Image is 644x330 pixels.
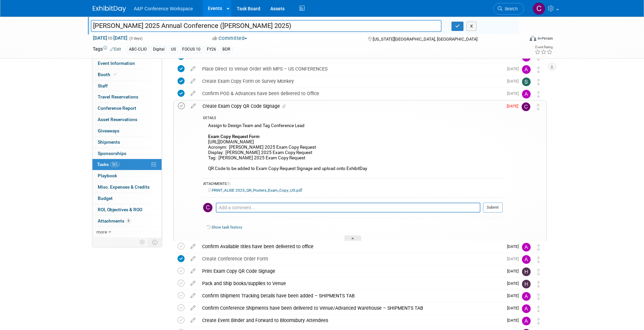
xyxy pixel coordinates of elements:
span: Playbook [98,173,117,178]
span: Search [502,6,518,11]
div: ABC-CLIO [127,46,149,53]
td: Personalize Event Tab Strip [137,238,148,247]
span: [DATE] [507,281,522,286]
div: FY26 [205,46,218,53]
span: [DATE] [507,293,522,298]
span: more [96,229,107,235]
span: 56% [110,162,119,167]
img: Amanda Oney [522,90,531,98]
span: Sponsorships [98,151,126,156]
a: Staff [92,81,162,91]
span: Asset Reservations [98,117,137,122]
img: Hannah Siegel [522,280,531,288]
i: Move task [537,269,540,275]
a: Tasks56% [92,159,162,170]
span: [DATE] [507,256,522,261]
div: Create Conference Order Form [199,253,503,264]
span: Giveaways [98,128,119,133]
span: (3 days) [129,36,143,41]
div: Confirm Shipment Tracking Details have been added – SHIPMENTS TAB [199,290,503,301]
img: Amanda Oney [522,317,531,325]
a: Sponsorships [92,148,162,159]
span: [DATE] [507,269,522,273]
span: [DATE] [DATE] [93,35,128,41]
a: edit [187,78,199,84]
span: [DATE] [507,79,522,83]
div: FOCUS 10 [180,46,202,53]
div: Create Exam Copy Form on Survey Monkey [199,76,503,87]
span: A&P Conference Workspace [134,6,193,11]
a: PRINT_ALISE 2025_QR_Posters_Exam_Copy_US.pdf [208,188,302,193]
i: Move task [537,104,540,110]
span: Travel Reservations [98,94,138,99]
div: Place Direct to Venue Order with MPS – US CONFERENCES [199,63,503,75]
a: Booth [92,69,162,80]
span: 6 [126,218,131,223]
a: Search [493,3,524,15]
span: Staff [98,83,108,88]
a: edit [187,268,199,274]
i: Booth reservation complete [113,73,117,76]
span: [DATE] [507,318,522,323]
a: Conference Report [92,103,162,114]
i: Move task [537,281,540,287]
div: ATTACHMENTS [203,182,503,187]
div: US [169,46,178,53]
span: [DATE] [507,67,522,71]
a: Asset Reservations [92,114,162,125]
div: Print Exam Copy QR Code Signage [199,265,503,277]
a: ROI, Objectives & ROO [92,204,162,215]
img: Amanda Oney [522,304,531,313]
span: [US_STATE][GEOGRAPHIC_DATA], [GEOGRAPHIC_DATA] [373,37,477,42]
a: edit [187,256,199,262]
div: Assign to Design Team and Tag Conference Lead [URL][DOMAIN_NAME] Acronym: [PERSON_NAME] 2025 Exam... [203,121,503,175]
i: Move task [537,256,540,263]
i: Move task [537,306,540,312]
span: to [107,35,113,41]
span: Shipments [98,139,120,145]
img: Amanda Oney [522,65,531,74]
div: Digital [151,46,167,53]
span: Event Information [98,61,135,66]
span: Misc. Expenses & Credits [98,184,150,190]
button: X [466,22,477,31]
div: Confirm POD & Advances have been delivered to Office [199,88,503,99]
div: Confirm Conference Shipments have been delivered to Venue/Advanced Warehouse – SHIPMENTS TAB [199,302,503,314]
span: [DATE] [507,104,522,108]
img: Christine Ritchlin [533,2,545,15]
i: Move task [537,79,540,85]
div: In-Person [537,36,553,41]
span: (1) [226,182,230,186]
a: more [92,227,162,238]
a: Travel Reservations [92,91,162,102]
img: Format-Inperson.png [530,36,536,41]
i: Move task [537,318,540,324]
img: ExhibitDay [93,6,126,12]
a: Budget [92,193,162,204]
div: DETAILS [203,116,503,121]
img: Amanda Oney [522,292,531,301]
span: [DATE] [507,244,522,249]
a: edit [187,90,199,96]
img: Hannah Siegel [522,267,531,276]
div: Pack and Ship books/supplies to Venue [199,278,503,289]
button: Submit [483,203,503,213]
img: Amanda Oney [522,255,531,264]
a: Show task history [211,225,242,230]
img: Samantha Klein [522,78,531,86]
a: edit [188,103,199,109]
i: Move task [537,244,540,250]
a: Giveaways [92,125,162,136]
i: Move task [537,91,540,97]
a: Playbook [92,170,162,181]
a: Event Information [92,58,162,69]
div: BDR [220,46,232,53]
a: edit [187,244,199,249]
td: Toggle Event Tabs [148,238,162,247]
td: Tags [93,46,121,53]
img: Christine Ritchlin [203,203,212,212]
span: Conference Report [98,105,136,111]
div: Create Exam Copy QR Code Signage [199,100,503,112]
div: Event Format [485,35,553,45]
a: edit [187,280,199,286]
